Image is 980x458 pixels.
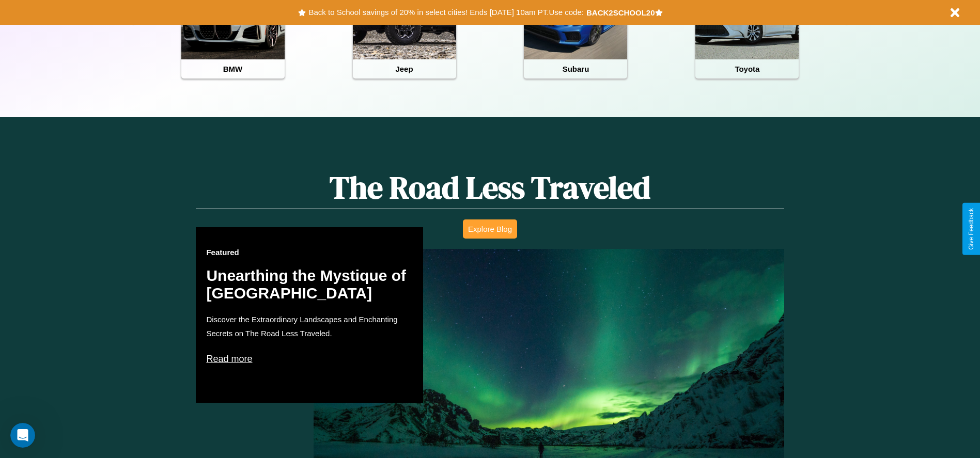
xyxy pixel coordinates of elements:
h2: Unearthing the Mystique of [GEOGRAPHIC_DATA] [206,267,413,302]
b: BACK2SCHOOL20 [586,8,655,17]
p: Discover the Extraordinary Landscapes and Enchanting Secrets on The Road Less Traveled. [206,312,413,340]
h3: Featured [206,248,413,257]
button: Explore Blog [463,219,517,239]
h4: Toyota [695,59,799,78]
p: Read more [206,351,413,367]
h4: BMW [181,59,285,78]
button: Back to School savings of 20% in select cities! Ends [DATE] 10am PT.Use code: [306,5,586,20]
h1: The Road Less Traveled [196,166,784,209]
h4: Jeep [353,59,456,78]
h4: Subaru [524,59,627,78]
div: Give Feedback [968,208,975,250]
iframe: Intercom live chat [10,423,35,448]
